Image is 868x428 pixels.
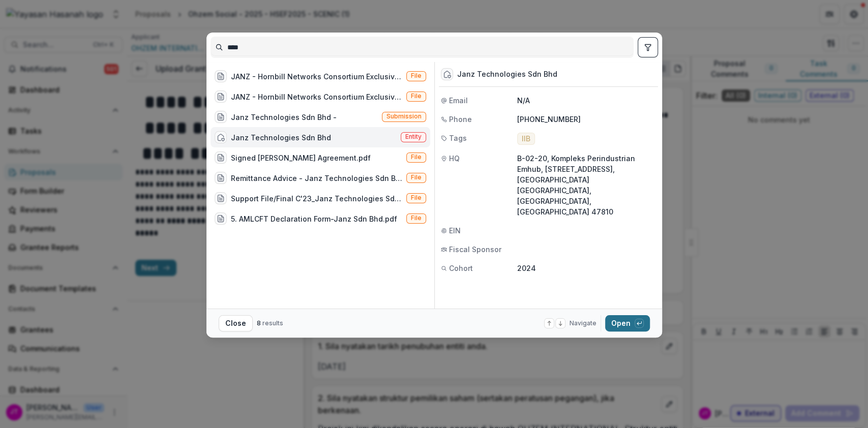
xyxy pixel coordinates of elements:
[411,93,422,100] span: File
[231,152,371,163] div: Signed [PERSON_NAME] Agreement.pdf
[411,194,422,201] span: File
[231,193,402,204] div: Support File/Final C'23_Janz Technologies Sdn Bhd.pdf
[411,154,422,161] span: File
[449,244,501,255] span: Fiscal Sponsor
[411,174,422,181] span: File
[517,114,656,125] p: [PHONE_NUMBER]
[219,315,253,331] button: Close
[517,153,656,217] p: B-02-20, Kompleks Perindustrian Emhub, [STREET_ADDRESS], [GEOGRAPHIC_DATA] [GEOGRAPHIC_DATA], [GE...
[570,319,596,328] span: Navigate
[231,112,337,123] div: Janz Technologies Sdn Bhd -
[411,72,422,79] span: File
[449,133,467,143] span: Tags
[231,173,402,184] div: Remittance Advice - Janz Technologies Sdn Bhd.pdf
[231,91,402,102] div: JANZ - Hornbill Networks Consortium Exclusivity Letter pdf.pdf
[231,132,331,143] div: Janz Technologies Sdn Bhd
[449,153,460,164] span: HQ
[638,37,658,57] button: toggle filters
[411,215,422,222] span: File
[449,95,468,106] span: Email
[605,315,650,331] button: Open
[405,133,422,140] span: Entity
[386,113,422,120] span: Submission
[449,263,473,273] span: Cohort
[449,114,472,125] span: Phone
[231,213,397,224] div: 5. AMLCFT Declaration Form-Janz Sdn Bhd.pdf
[257,319,261,327] span: 8
[522,135,530,143] span: IIB
[231,71,402,82] div: JANZ - Hornbill Networks Consortium Exclusivity Letter pdf.pdf
[457,70,557,79] div: Janz Technologies Sdn Bhd
[517,95,656,106] p: N/A
[449,225,461,236] span: EIN
[262,319,283,327] span: results
[517,263,656,273] p: 2024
